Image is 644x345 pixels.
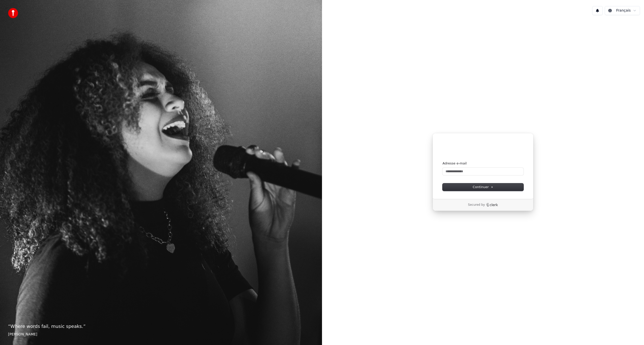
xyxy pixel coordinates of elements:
span: Continuer [473,185,493,189]
a: Clerk logo [486,203,498,206]
img: youka [8,8,18,18]
button: Continuer [442,183,524,191]
label: Adresse e-mail [442,161,467,166]
p: “ Where words fail, music speaks. ” [8,323,314,330]
p: Secured by [468,203,485,207]
footer: [PERSON_NAME] [8,332,314,337]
